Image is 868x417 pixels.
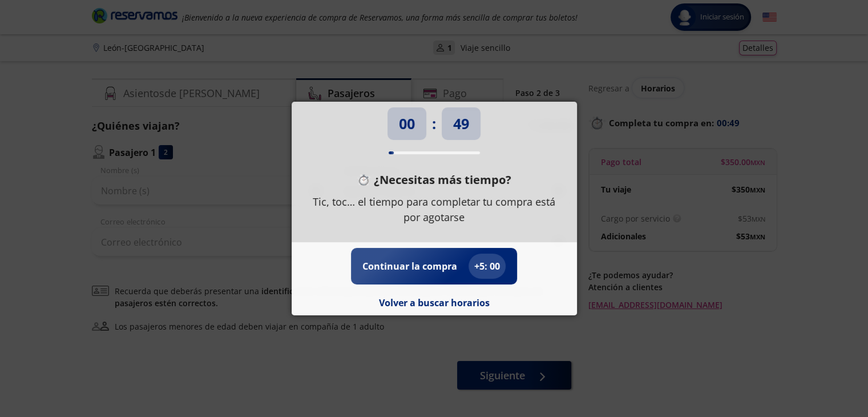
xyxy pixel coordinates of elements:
p: Tic, toc… el tiempo para completar tu compra está por agotarse [309,194,560,225]
p: + 5 : 00 [474,259,500,273]
button: Continuar la compra+5: 00 [362,254,506,279]
p: ¿Necesitas más tiempo? [374,171,511,189]
button: Volver a buscar horarios [379,296,490,310]
p: Continuar la compra [362,259,457,273]
p: 00 [399,113,415,135]
p: : [432,113,436,135]
p: 49 [453,113,469,135]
